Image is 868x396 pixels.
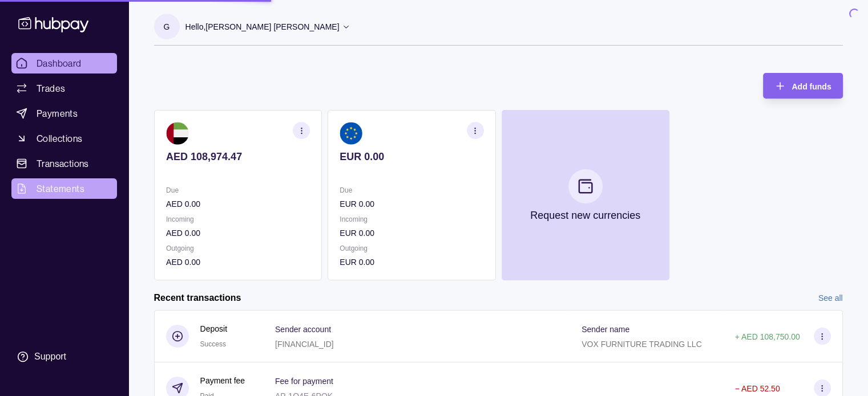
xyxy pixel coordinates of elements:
[200,340,226,348] span: Success
[582,325,629,334] p: Sender name
[582,340,702,349] p: VOX FURNITURE TRADING LLC
[154,292,241,304] h2: Recent transactions
[166,122,189,145] img: ae
[275,340,334,349] p: [FINANCIAL_ID]
[37,56,82,70] span: Dashboard
[734,384,780,393] p: − AED 52.50
[763,73,842,99] button: Add funds
[530,209,640,222] p: Request new currencies
[166,213,310,226] p: Incoming
[200,374,245,387] p: Payment fee
[340,256,483,268] p: EUR 0.00
[340,213,483,226] p: Incoming
[275,377,333,386] p: Fee for payment
[166,227,310,239] p: AED 0.00
[37,157,89,170] span: Transactions
[37,132,82,145] span: Collections
[734,332,800,341] p: + AED 108,750.00
[792,82,831,91] span: Add funds
[340,198,483,210] p: EUR 0.00
[11,345,117,369] a: Support
[11,153,117,174] a: Transactions
[818,292,843,304] a: See all
[34,350,66,363] div: Support
[200,322,227,335] p: Deposit
[11,53,117,74] a: Dashboard
[340,122,362,145] img: eu
[166,256,310,268] p: AED 0.00
[275,325,331,334] p: Sender account
[164,21,170,33] p: G
[37,81,65,95] span: Trades
[340,150,483,163] p: EUR 0.00
[11,178,117,199] a: Statements
[340,242,483,255] p: Outgoing
[166,150,310,163] p: AED 108,974.47
[166,242,310,255] p: Outgoing
[11,103,117,124] a: Payments
[11,128,117,149] a: Collections
[166,184,310,197] p: Due
[166,198,310,210] p: AED 0.00
[11,78,117,99] a: Trades
[340,184,483,197] p: Due
[340,227,483,239] p: EUR 0.00
[37,182,84,195] span: Statements
[37,107,78,120] span: Payments
[501,110,669,280] button: Request new currencies
[185,21,340,33] p: Hello, [PERSON_NAME] [PERSON_NAME]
